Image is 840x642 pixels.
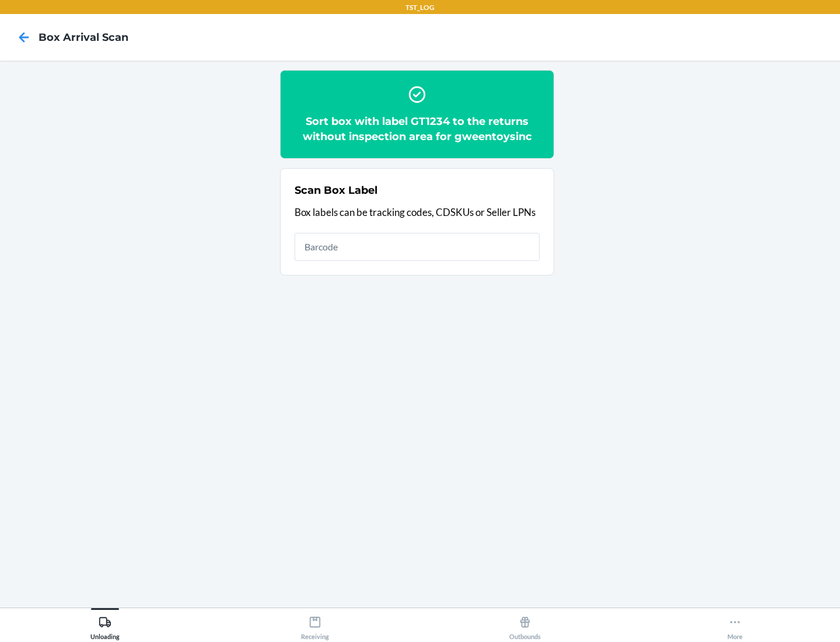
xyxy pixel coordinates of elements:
h2: Scan Box Label [295,183,377,198]
p: TST_LOG [405,2,435,13]
button: Outbounds [420,608,630,640]
button: Receiving [210,608,420,640]
p: Box labels can be tracking codes, CDSKUs or Seller LPNs [295,205,540,220]
div: More [727,611,743,640]
button: More [630,608,840,640]
div: Outbounds [509,611,541,640]
div: Receiving [301,611,329,640]
div: Unloading [90,611,120,640]
h2: Sort box with label GT1234 to the returns without inspection area for gweentoysinc [295,114,540,144]
input: Barcode [295,233,540,261]
h4: Box Arrival Scan [38,30,128,45]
